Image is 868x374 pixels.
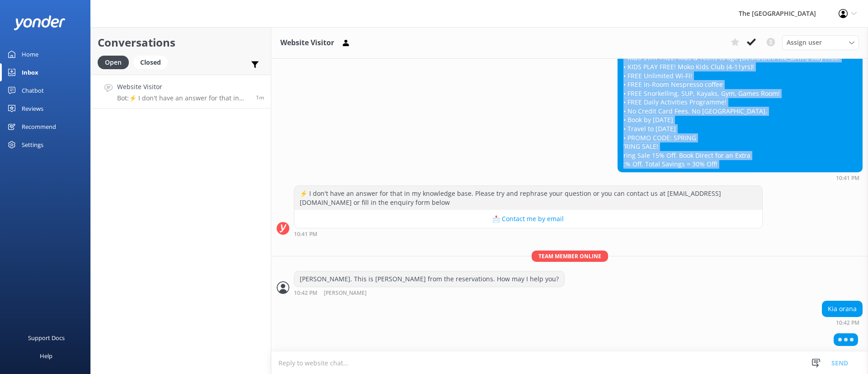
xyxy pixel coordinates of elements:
[28,329,65,347] div: Support Docs
[294,232,317,237] strong: 10:41 PM
[787,38,822,47] span: Assign user
[294,289,565,296] div: Oct 11 2025 10:42pm (UTC -10:00) Pacific/Honolulu
[22,45,38,63] div: Home
[532,251,608,262] span: Team member online
[294,186,762,210] div: ⚡ I don't have an answer for that in my knowledge base. Please try and rephrase your question or ...
[117,94,249,102] p: Bot: ⚡ I don't have an answer for that in my knowledge base. Please try and rephrase your questio...
[133,57,172,67] a: Closed
[22,81,44,99] div: Chatbot
[618,175,863,181] div: Oct 11 2025 10:41pm (UTC -10:00) Pacific/Honolulu
[836,175,859,181] strong: 10:41 PM
[22,63,38,81] div: Inbox
[822,301,862,317] div: Kia orana
[91,75,271,109] a: Website VisitorBot:⚡ I don't have an answer for that in my knowledge base. Please try and rephras...
[294,271,564,287] div: [PERSON_NAME]. This is [PERSON_NAME] from the reservations. How may I help you?
[22,99,43,118] div: Reviews
[782,35,859,50] div: Assign User
[618,15,862,172] div: Are these dates correct or do you mean 2026 not 2027?;; DS + TURTLES = JOY! • 30% OFF WHEN YOU BO...
[14,15,66,30] img: yonder-white-logo.png
[822,319,863,326] div: Oct 11 2025 10:42pm (UTC -10:00) Pacific/Honolulu
[98,34,264,51] h2: Conversations
[294,231,763,237] div: Oct 11 2025 10:41pm (UTC -10:00) Pacific/Honolulu
[40,347,52,365] div: Help
[294,290,317,296] strong: 10:42 PM
[133,56,168,69] div: Closed
[256,94,264,101] span: Oct 11 2025 10:40pm (UTC -10:00) Pacific/Honolulu
[836,320,859,326] strong: 10:42 PM
[22,136,43,154] div: Settings
[22,118,56,136] div: Recommend
[294,210,762,228] button: 📩 Contact me by email
[98,57,133,67] a: Open
[117,82,249,92] h4: Website Visitor
[280,37,334,49] h3: Website Visitor
[98,56,129,69] div: Open
[324,290,367,296] span: [PERSON_NAME]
